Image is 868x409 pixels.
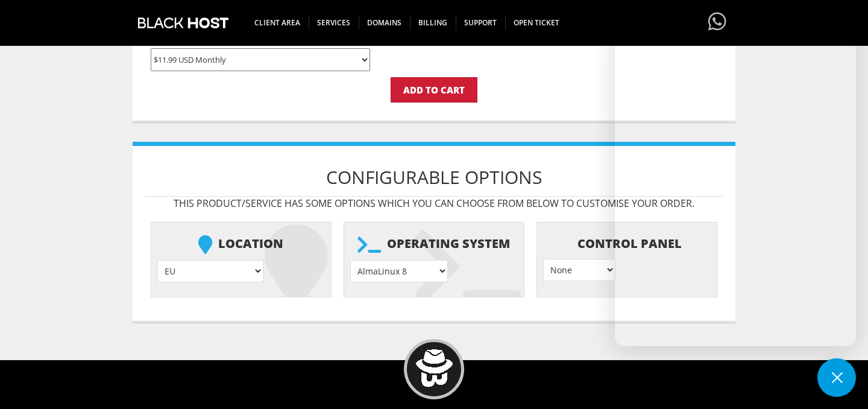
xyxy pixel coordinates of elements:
span: Support [456,15,506,30]
span: Domains [359,15,410,30]
input: Add to Cart [391,77,477,103]
b: Location [157,229,325,260]
img: BlackHOST mascont, Blacky. [415,349,453,387]
span: Open Ticket [505,15,568,30]
b: Control Panel [543,229,711,259]
select: } } } } [543,259,615,281]
b: Operating system [350,229,518,260]
span: CLIENT AREA [246,15,309,30]
select: } } } } } } [157,260,263,282]
select: } } } } } } } } } } } } } } } } } } } } } [350,260,448,282]
h1: Configurable Options [145,158,723,197]
span: Billing [410,15,456,30]
span: SERVICES [309,15,359,30]
p: This product/service has some options which you can choose from below to customise your order. [145,197,723,210]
